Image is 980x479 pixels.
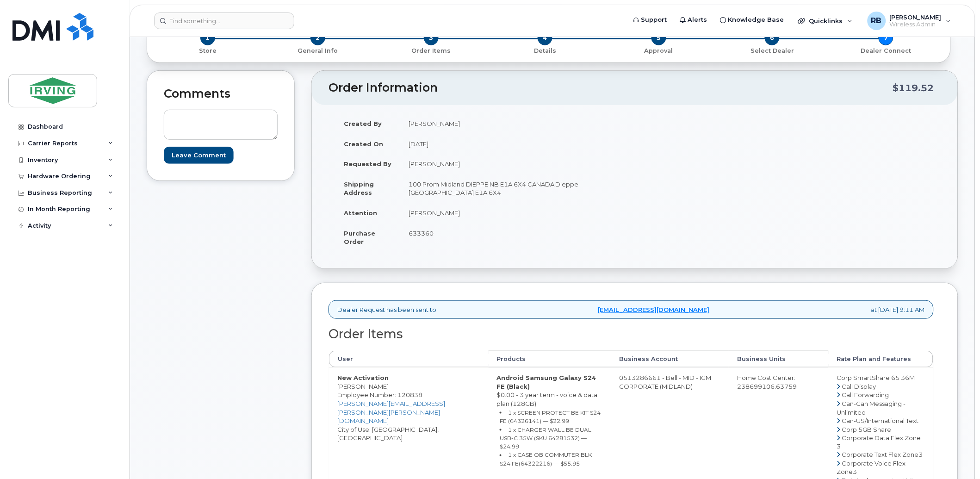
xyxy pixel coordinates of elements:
span: 5 [651,31,666,45]
a: [PERSON_NAME][EMAIL_ADDRESS][PERSON_NAME][PERSON_NAME][DOMAIN_NAME] [337,400,445,424]
strong: Created On [344,140,383,148]
span: 4 [538,31,552,45]
a: 1 Store [155,45,261,55]
span: Corp 5GB Share [842,426,892,433]
th: User [329,351,489,367]
div: Home Cost Center: 238699106.63759 [737,373,820,391]
span: [PERSON_NAME] [890,13,942,21]
td: [PERSON_NAME] [400,113,628,134]
strong: New Activation [337,374,389,381]
div: Quicklinks [792,12,859,30]
span: 2 [310,31,325,45]
span: Support [641,15,667,25]
strong: Purchase Order [344,230,375,246]
span: Knowledge Base [728,15,784,25]
strong: Shipping Address [344,180,374,197]
a: Alerts [674,11,714,29]
a: 2 General Info [261,45,375,55]
a: 5 Approval [602,45,716,55]
span: RB [871,15,882,26]
span: Wireless Admin [890,21,942,28]
th: Business Account [611,351,729,367]
input: Leave Comment [164,147,234,164]
span: Corporate Voice Flex Zone3 [837,460,906,476]
h2: Order Information [329,81,893,94]
div: Roberts, Brad [861,12,958,30]
strong: Created By [344,120,382,127]
p: Store [158,47,257,55]
td: [PERSON_NAME] [400,203,628,223]
td: [PERSON_NAME] [400,154,628,174]
div: $119.52 [893,79,934,97]
span: Employee Number: 120838 [337,391,422,398]
th: Business Units [729,351,828,367]
input: Find something... [154,12,294,29]
strong: Requested By [344,160,391,168]
span: Corporate Text Flex Zone3 [842,451,923,459]
small: 1 x CASE OB COMMUTER BLK S24 FE(64322216) — $55.95 [500,452,592,467]
div: Dealer Request has been sent to at [DATE] 9:11 AM [329,300,934,319]
p: Order Items [378,47,484,55]
a: Support [627,11,674,29]
span: Can-Can Messaging - Unlimited [837,400,906,416]
a: Knowledge Base [714,11,791,29]
th: Rate Plan and Features [829,351,933,367]
span: 1 [200,31,215,45]
a: 4 Details [488,45,602,55]
p: Select Dealer [719,47,826,55]
h2: Comments [164,87,278,100]
h2: Order Items [329,327,934,341]
span: Quicklinks [809,17,843,25]
small: 1 x SCREEN PROTECT BE KIT S24 FE (64326141) — $22.99 [500,409,601,425]
span: Call Forwarding [842,391,889,398]
span: Alerts [688,15,707,25]
small: 1 x CHARGER WALL BE DUAL USB-C 35W (SKU 64281532) — $24.99 [500,426,591,450]
a: [EMAIL_ADDRESS][DOMAIN_NAME] [598,305,710,314]
span: 3 [424,31,439,45]
td: 100 Prom Midland DIEPPE NB E1A 6X4 CANADA Dieppe [GEOGRAPHIC_DATA] E1A 6X4 [400,174,628,203]
p: Details [492,47,598,55]
span: Corporate Data Flex Zone 3 [837,434,921,450]
a: 6 Select Dealer [716,45,830,55]
a: 3 Order Items [374,45,488,55]
span: Can-US/International Text [842,417,919,424]
span: Call Display [842,383,876,390]
span: 6 [765,31,780,45]
strong: Attention [344,209,377,217]
p: Approval [606,47,712,55]
p: General Info [265,47,371,55]
span: 633360 [409,230,434,237]
th: Products [489,351,611,367]
strong: Android Samsung Galaxy S24 FE (Black) [497,374,596,390]
td: [DATE] [400,134,628,154]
